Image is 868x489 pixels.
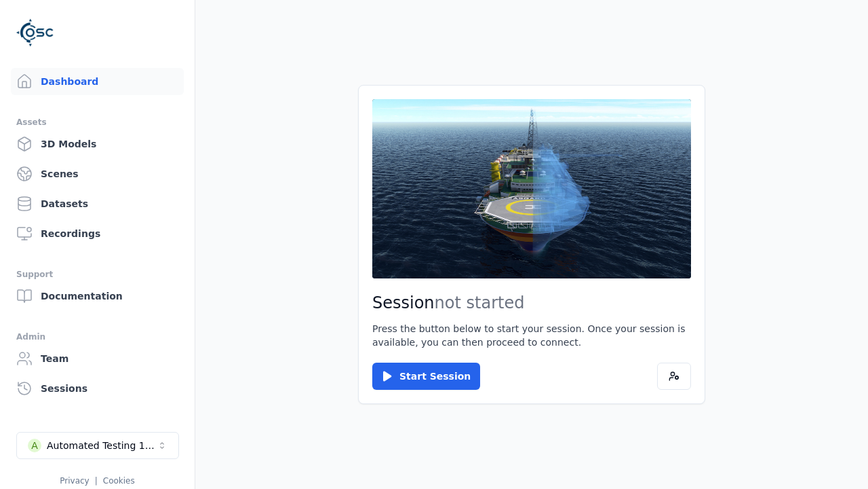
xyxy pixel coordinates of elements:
div: Support [16,266,178,283]
button: Select a workspace [16,432,179,459]
a: Documentation [11,283,184,310]
a: Team [11,345,184,372]
span: not started [435,293,525,312]
div: A [28,439,41,452]
a: Datasets [11,190,184,217]
img: Logo [16,14,54,52]
p: Press the button below to start your session. Once your session is available, you can then procee... [372,322,691,349]
button: Start Session [372,363,480,390]
a: Cookies [103,476,135,486]
h2: Session [372,292,691,314]
a: Sessions [11,375,184,402]
a: Dashboard [11,68,184,95]
a: Recordings [11,220,184,247]
a: Privacy [60,476,89,486]
div: Automated Testing 1 - Playwright [47,439,157,452]
div: Admin [16,329,178,345]
a: Scenes [11,160,184,187]
div: Assets [16,114,178,130]
a: 3D Models [11,130,184,158]
span: | [95,476,98,486]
